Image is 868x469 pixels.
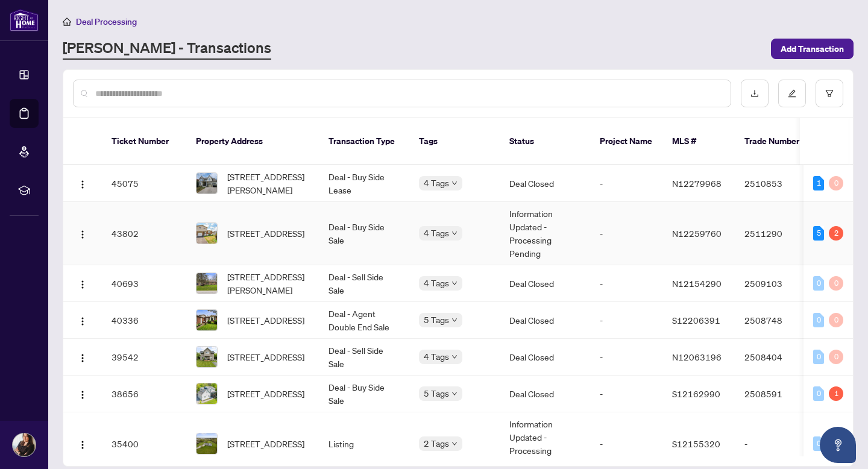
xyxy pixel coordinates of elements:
td: - [590,302,662,339]
span: 5 Tags [424,386,449,400]
th: Property Address [186,118,319,165]
span: S12155320 [672,438,720,449]
th: Trade Number [735,118,819,165]
img: Logo [78,230,87,239]
img: thumbnail-img [197,383,217,404]
td: 43802 [102,202,186,265]
span: down [451,391,458,397]
td: 45075 [102,165,186,202]
div: 0 [829,350,843,364]
div: 2 [829,226,843,241]
img: thumbnail-img [197,173,217,194]
button: Logo [73,224,92,243]
td: Information Updated - Processing Pending [500,202,590,265]
span: N12259760 [672,228,722,239]
td: - [590,376,662,412]
td: Deal - Buy Side Lease [319,165,409,202]
td: Deal - Buy Side Sale [319,202,409,265]
td: Deal - Sell Side Sale [319,339,409,376]
td: Deal Closed [500,165,590,202]
td: 2510853 [735,165,819,202]
span: down [451,180,458,186]
td: - [590,339,662,376]
div: 0 [829,276,843,291]
td: 38656 [102,376,186,412]
th: Ticket Number [102,118,186,165]
span: down [451,317,458,323]
td: 40336 [102,302,186,339]
button: Logo [73,347,92,367]
button: download [741,80,769,107]
img: thumbnail-img [197,433,217,454]
img: thumbnail-img [197,310,217,330]
img: Logo [78,440,87,450]
div: 0 [813,276,824,291]
img: thumbnail-img [197,273,217,294]
img: logo [10,9,39,31]
span: Deal Processing [76,16,137,27]
td: - [590,202,662,265]
td: Deal - Sell Side Sale [319,265,409,302]
span: [STREET_ADDRESS] [227,350,304,364]
td: 2508404 [735,339,819,376]
span: home [63,17,71,26]
div: 0 [829,313,843,327]
div: 0 [813,436,824,451]
td: Deal Closed [500,339,590,376]
span: [STREET_ADDRESS][PERSON_NAME] [227,270,309,297]
td: 2511290 [735,202,819,265]
td: 39542 [102,339,186,376]
button: Logo [73,274,92,293]
td: 40693 [102,265,186,302]
button: Logo [73,174,92,193]
button: Logo [73,384,92,403]
span: 4 Tags [424,176,449,190]
img: Logo [78,390,87,400]
img: Logo [78,353,87,363]
td: 2508591 [735,376,819,412]
div: 0 [813,350,824,364]
td: Deal - Buy Side Sale [319,376,409,412]
td: - [590,265,662,302]
td: Deal Closed [500,265,590,302]
img: thumbnail-img [197,347,217,367]
div: 1 [813,176,824,190]
span: [STREET_ADDRESS] [227,227,304,240]
span: 5 Tags [424,313,449,327]
span: edit [788,89,796,98]
div: 0 [829,176,843,190]
button: Logo [73,310,92,330]
td: 2508748 [735,302,819,339]
div: 5 [813,226,824,241]
span: [STREET_ADDRESS][PERSON_NAME] [227,170,309,197]
span: 2 Tags [424,436,449,450]
span: S12162990 [672,388,720,399]
td: Deal - Agent Double End Sale [319,302,409,339]
th: Transaction Type [319,118,409,165]
td: 2509103 [735,265,819,302]
img: Logo [78,180,87,189]
button: filter [816,80,843,107]
span: Add Transaction [781,39,844,58]
th: Tags [409,118,500,165]
span: down [451,230,458,236]
a: [PERSON_NAME] - Transactions [63,38,271,60]
span: [STREET_ADDRESS] [227,437,304,450]
span: 4 Tags [424,350,449,364]
span: download [750,89,759,98]
span: N12063196 [672,351,722,362]
span: down [451,280,458,286]
button: Add Transaction [771,39,854,59]
span: N12154290 [672,278,722,289]
button: edit [778,80,806,107]
span: N12279968 [672,178,722,189]
button: Logo [73,434,92,453]
span: filter [825,89,834,98]
td: Deal Closed [500,302,590,339]
th: Project Name [590,118,662,165]
span: [STREET_ADDRESS] [227,313,304,327]
img: Logo [78,316,87,326]
span: 4 Tags [424,226,449,240]
span: down [451,441,458,447]
th: MLS # [662,118,735,165]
